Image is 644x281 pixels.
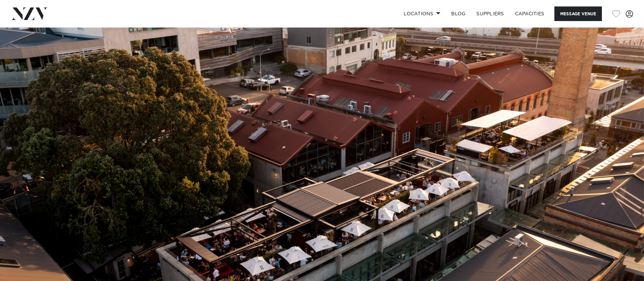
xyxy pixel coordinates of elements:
[554,6,602,21] button: Message Venue
[510,6,550,21] a: Capacities
[398,6,446,21] a: Locations
[11,7,48,20] img: nzv-logo.png
[446,6,471,21] a: BLOG
[471,6,509,21] a: SUPPLIERS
